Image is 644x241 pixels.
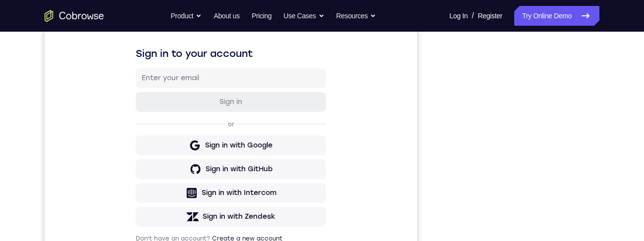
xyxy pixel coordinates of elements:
[171,6,202,26] button: Product
[514,6,599,26] a: Try Online Demo
[478,6,502,26] a: Register
[157,209,232,219] div: Sign in with Intercom
[91,157,281,177] button: Sign in with Google
[97,95,275,104] input: Enter your email
[91,181,281,200] button: Sign in with GitHub
[336,6,376,26] button: Resources
[181,142,192,149] p: or
[472,10,474,22] span: /
[91,113,281,133] button: Sign in
[161,162,228,172] div: Sign in with Google
[161,186,228,195] div: Sign in with GitHub
[91,204,281,224] button: Sign in with Intercom
[91,68,281,82] h1: Sign in to your account
[283,6,324,26] button: Use Cases
[252,6,271,26] a: Pricing
[214,6,239,26] a: About us
[449,6,468,26] a: Log In
[45,10,104,22] a: Go to the home page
